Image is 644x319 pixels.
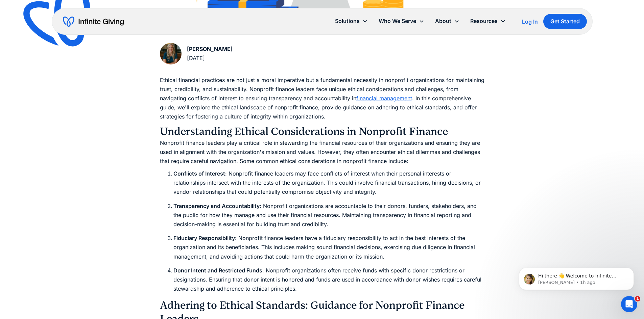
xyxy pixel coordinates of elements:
[509,254,644,301] iframe: Intercom notifications message
[173,234,484,261] li: : Nonprofit finance leaders have a fiduciary responsibility to act in the best interests of the o...
[160,125,484,138] h3: Understanding Ethical Considerations in Nonprofit Finance
[173,202,484,229] li: : Nonprofit organizations are accountable to their donors, funders, stakeholders, and the public ...
[379,17,416,26] div: Who We Serve
[522,19,538,24] div: Log In
[430,14,465,28] div: About
[160,43,233,64] a: [PERSON_NAME][DATE]
[465,14,511,28] div: Resources
[335,17,360,26] div: Solutions
[160,138,484,166] p: Nonprofit finance leaders play a critical role in stewarding the financial resources of their org...
[635,296,640,301] span: 1
[373,14,430,28] div: Who We Serve
[435,17,451,26] div: About
[173,235,235,241] strong: Fiduciary Responsibility
[173,170,225,177] strong: Conflicts of Interest
[173,203,260,209] strong: Transparency and Accountability
[470,17,498,26] div: Resources
[187,45,233,54] div: [PERSON_NAME]
[173,266,484,294] li: : Nonprofit organizations often receive funds with specific donor restrictions or designations. E...
[543,14,587,29] a: Get Started
[621,296,637,312] iframe: Intercom live chat
[173,169,484,197] li: : Nonprofit finance leaders may face conflicts of interest when their personal interests or relat...
[356,95,412,102] a: financial management
[63,16,124,27] a: home
[160,76,484,122] p: Ethical financial practices are not just a moral imperative but a fundamental necessity in nonpro...
[187,54,233,63] div: [DATE]
[522,18,538,26] a: Log In
[173,267,262,274] strong: Donor Intent and Restricted Funds
[330,14,373,28] div: Solutions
